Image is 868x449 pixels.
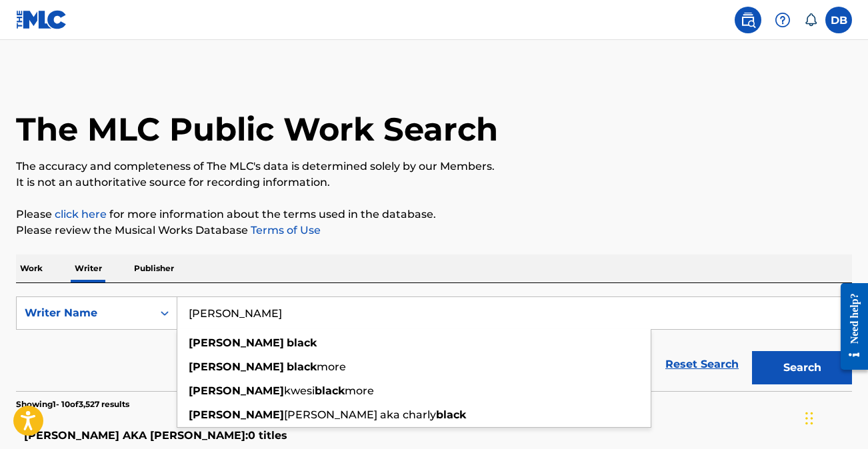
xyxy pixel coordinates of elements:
[189,408,284,421] strong: [PERSON_NAME]
[25,305,145,321] div: Writer Name
[24,429,248,442] span: [PERSON_NAME] AKA [PERSON_NAME] :
[775,12,791,28] img: help
[16,10,67,29] img: MLC Logo
[16,398,129,410] p: Showing 1 - 10 of 3,527 results
[436,408,466,421] strong: black
[16,254,47,282] p: Work
[287,360,317,373] strong: black
[287,336,317,349] strong: black
[16,109,498,149] h1: The MLC Public Work Search
[16,175,852,191] p: It is not an authoritative source for recording information.
[248,224,321,236] a: Terms of Use
[189,384,284,397] strong: [PERSON_NAME]
[16,223,852,238] p: Please review the Musical Works Database
[659,350,745,379] a: Reset Search
[752,351,852,384] button: Search
[345,384,374,397] span: more
[16,296,852,391] form: Search Form
[284,384,315,397] span: kwesi
[16,159,852,175] p: The accuracy and completeness of The MLC's data is determined solely by our Members.
[55,208,107,221] a: click here
[804,13,817,27] div: Notifications
[825,7,852,33] div: User Menu
[831,273,868,380] iframe: Resource Center
[740,12,756,28] img: search
[315,384,345,397] strong: black
[805,398,813,438] div: Drag
[189,336,284,349] strong: [PERSON_NAME]
[248,429,287,442] span: 0 titles
[189,360,284,373] strong: [PERSON_NAME]
[130,254,178,282] p: Publisher
[801,385,868,449] iframe: Chat Widget
[71,254,106,282] p: Writer
[735,7,761,33] a: Public Search
[317,360,346,373] span: more
[16,207,852,223] p: Please for more information about the terms used in the database.
[769,7,796,33] div: Help
[284,408,436,421] span: [PERSON_NAME] aka charly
